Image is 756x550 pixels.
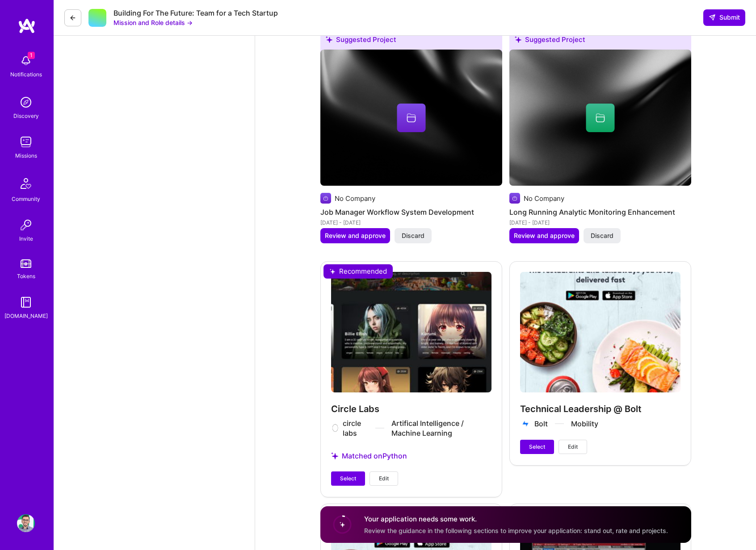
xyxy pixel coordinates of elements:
img: logo [18,18,36,34]
div: Invite [19,234,33,243]
img: teamwork [17,133,35,151]
button: Mission and Role details → [113,18,193,27]
button: Discard [395,228,432,243]
i: icon SendLight [709,14,716,21]
div: Building For The Future: Team for a Tech Startup [113,8,278,18]
span: Discard [402,231,424,240]
div: Missions [15,151,37,160]
h4: Long Running Analytic Monitoring Enhancement [509,206,691,218]
img: cover [509,50,691,186]
button: Submit [703,9,745,25]
button: Select [520,440,554,454]
span: Select [340,475,356,483]
div: Tokens [17,271,35,281]
div: [DATE] - [DATE] [320,218,502,227]
h4: Job Manager Workflow System Development [320,206,502,218]
i: icon SuggestedTeams [326,36,332,43]
span: Review the guidance in the following sections to improve your application: stand out, rate and pr... [364,526,668,534]
i: icon LeftArrowDark [69,14,76,21]
i: icon SuggestedTeams [515,36,521,43]
img: Company logo [320,193,331,204]
span: Review and approve [325,231,386,240]
button: Discard [584,228,621,243]
a: User Avatar [15,514,37,532]
div: [DOMAIN_NAME] [4,311,48,321]
img: tokens [21,259,31,268]
span: Edit [568,443,578,451]
span: Review and approve [514,231,575,240]
button: Edit [559,440,587,454]
div: Discovery [13,111,39,121]
div: Notifications [10,70,42,79]
span: Submit [709,13,740,22]
img: Community [15,173,37,194]
div: [DATE] - [DATE] [509,218,691,227]
button: Review and approve [509,228,579,243]
h4: Your application needs some work. [364,514,668,524]
img: cover [320,50,502,186]
img: guide book [17,293,35,311]
span: 1 [28,52,35,59]
img: User Avatar [17,514,35,532]
img: discovery [17,93,35,111]
div: Community [12,194,40,204]
span: Select [529,443,545,451]
button: Edit [370,471,398,486]
div: No Company [335,194,375,203]
span: Discard [591,231,613,240]
img: Invite [17,216,35,234]
span: Edit [379,475,389,483]
div: Suggested Project [320,29,502,53]
img: Company logo [509,193,520,204]
div: No Company [524,194,564,203]
div: Suggested Project [509,29,691,53]
button: Review and approve [320,228,390,243]
img: bell [17,52,35,70]
button: Select [331,471,365,486]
